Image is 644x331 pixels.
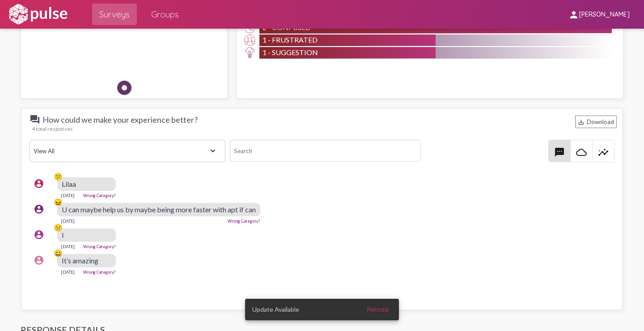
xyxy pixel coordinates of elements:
[244,34,255,46] img: Frustrated
[367,305,388,314] span: Reload
[99,6,130,22] span: Surveys
[34,204,44,215] mat-icon: account_circle
[62,231,64,239] span: I
[54,249,63,258] div: 😀
[61,244,75,249] div: [DATE]
[30,114,198,125] span: How could we make your experience better?
[252,305,299,314] span: Update Available
[92,4,137,25] a: Surveys
[61,269,75,275] div: [DATE]
[151,6,179,22] span: Groups
[34,229,44,240] mat-icon: account_circle
[54,223,63,232] div: 😕
[263,48,318,56] span: 1 - Suggestion
[32,125,617,132] div: 4 total responses
[54,172,63,181] div: 😕
[83,244,116,249] a: Wrong Category?
[62,256,98,265] span: It’s amazing
[263,35,318,44] span: 1 - Frustrated
[576,147,587,158] mat-icon: cloud_queue
[34,255,44,266] mat-icon: account_circle
[360,301,395,318] button: Reload
[561,6,637,22] button: [PERSON_NAME]
[62,205,256,214] span: U can maybe help us by maybe being more faster with apt if can
[575,116,617,128] div: Download
[554,147,565,158] mat-icon: textsms
[228,219,260,224] a: Wrong Category?
[578,119,585,125] mat-icon: Download
[7,3,69,26] img: white-logo.svg
[54,198,63,206] div: 😖
[30,114,40,125] mat-icon: question_answer
[62,180,76,188] span: Lilaa
[579,11,630,19] span: [PERSON_NAME]
[568,9,579,20] mat-icon: person
[598,147,609,158] mat-icon: insights
[144,4,186,25] a: Groups
[34,178,44,189] mat-icon: account_circle
[83,193,116,198] a: Wrong Category?
[83,270,116,275] a: Wrong Category?
[230,140,421,162] input: Search
[61,193,75,198] div: [DATE]
[61,218,75,224] div: [DATE]
[244,47,255,58] img: Suggestion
